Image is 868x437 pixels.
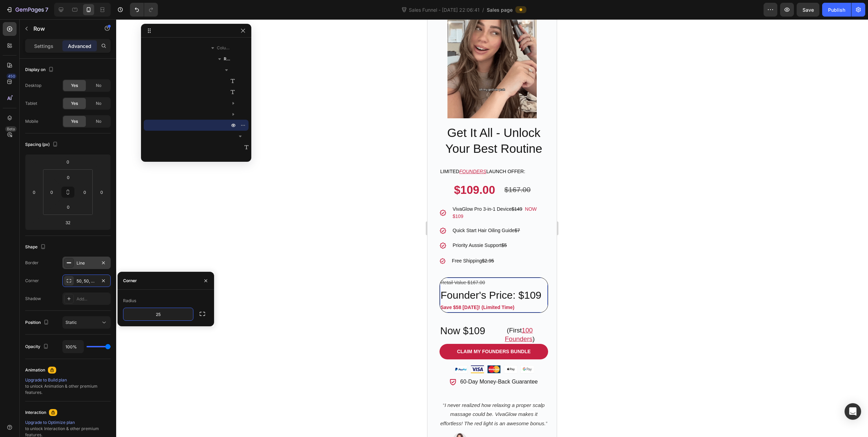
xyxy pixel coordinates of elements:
[33,24,92,33] p: Row
[24,237,120,246] p: Free Shipping
[13,285,87,291] strong: Save $58 [DATE]! (Limited Time)
[62,316,111,329] button: Static
[71,100,78,107] span: Yes
[97,187,107,197] input: 0
[64,306,121,325] h2: (First )
[828,6,845,13] div: Publish
[33,358,110,367] p: 60-Day Money-Back Guarantee
[25,342,50,351] div: Opacity
[84,187,95,192] s: $149
[60,346,73,354] img: Alt Image
[25,409,46,416] div: Interaction
[74,223,80,229] s: $5
[12,258,120,268] div: Rich Text Editor. Editing area: main
[25,186,120,201] p: VivaGlow Pro 3-in-1 Device
[61,202,75,212] input: 0px
[407,6,481,13] span: Sales Funnel - [DATE] 22:06:41
[87,208,93,214] s: $7
[822,3,851,17] button: Publish
[76,346,90,354] img: Alt Image
[26,163,68,178] div: $109.00
[25,208,120,215] p: Quick Start Hair Oiling Guide
[61,217,75,228] input: 2xl
[34,42,53,50] p: Settings
[123,298,136,304] div: Radius
[45,6,48,14] p: 7
[25,318,50,327] div: Position
[123,278,137,284] div: Corner
[797,3,819,17] button: Save
[71,82,78,89] span: Yes
[25,296,41,302] div: Shadow
[130,3,158,17] div: Undo/Redo
[25,377,111,396] div: to unlock Animation & other premium features.
[12,283,120,293] div: Rich Text Editor. Editing area: main
[96,118,101,125] span: No
[47,187,57,197] input: 0px
[12,105,121,138] h2: Get It All - Unlock Your Best Routine
[43,346,57,354] img: Alt Image
[54,239,67,244] s: $2.95
[77,260,97,266] div: Line
[63,340,83,353] input: Auto
[29,187,39,197] input: 0
[13,383,118,407] i: I never realized how relaxing a proper scalp massage could be. VivaGlow makes it effortless! The ...
[123,308,193,320] input: Auto
[65,320,77,325] span: Static
[12,305,59,319] h2: Now $109
[25,140,59,149] div: Spacing (px)
[7,73,17,79] div: 450
[13,260,58,266] s: Retail Value $167.00
[12,325,121,340] button: Claim My Founders Bundle
[13,269,120,282] p: Founder's Price: $109
[12,268,120,283] h2: Rich Text Editor. Editing area: main
[25,419,111,426] div: Upgrade to Optimize plan
[217,44,231,51] span: Column
[427,19,557,437] iframe: Design area
[59,149,98,155] span: launch offer:
[224,56,231,62] span: Row 2 cols
[77,296,109,302] div: Add...
[25,377,111,383] div: Upgrade to Build plan
[71,118,78,125] span: Yes
[25,367,45,373] div: Animation
[25,100,37,107] div: Tablet
[76,163,104,178] div: $167.00
[30,329,103,336] div: Claim My Founders Bundle
[96,100,101,107] span: No
[25,242,47,252] div: Shape
[77,278,97,284] div: 50, 50, 50, 50
[13,381,120,409] p: “ ”
[25,222,120,230] p: Priority Aussie Support
[27,346,40,354] img: Alt Image
[61,172,75,182] input: 0px
[845,403,861,420] div: Open Intercom Messenger
[25,82,41,89] div: Desktop
[25,65,55,75] div: Display on
[3,3,51,17] button: 7
[26,414,39,428] img: Alt Image
[13,149,32,155] span: Limited
[68,42,91,50] p: Advanced
[80,187,90,197] input: 0px
[32,149,59,155] u: FOUNDERS
[93,346,107,354] img: Alt Image
[77,307,105,323] u: 100 Founders
[61,157,75,167] input: 0
[25,118,38,125] div: Mobile
[25,278,39,284] div: Corner
[96,82,101,89] span: No
[482,6,484,13] span: /
[25,260,39,266] div: Border
[5,126,17,132] div: Beta
[487,6,513,13] span: Sales page
[803,7,814,13] span: Save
